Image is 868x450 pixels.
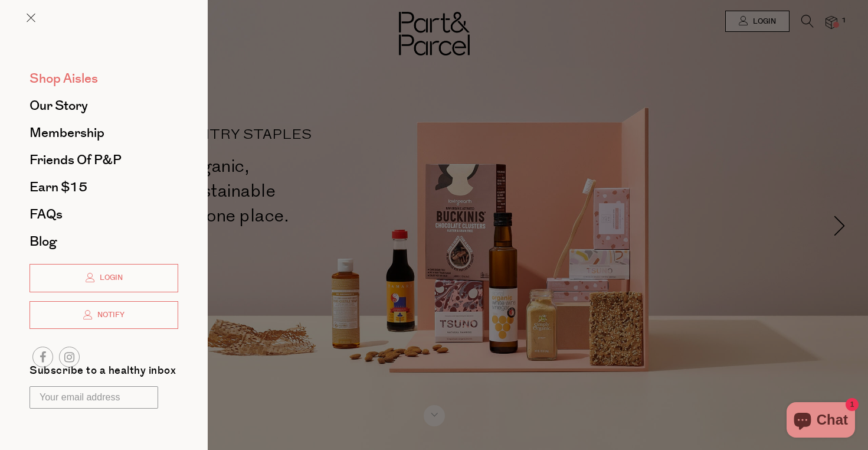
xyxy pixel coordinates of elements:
span: Blog [30,232,57,251]
a: Notify [30,301,178,330]
a: Login [30,264,178,292]
a: FAQs [30,208,178,221]
span: Shop Aisles [30,69,98,88]
inbox-online-store-chat: Shopify online store chat [783,402,859,441]
span: Notify [94,310,125,320]
span: Login [97,273,123,283]
a: Shop Aisles [30,72,178,85]
a: Blog [30,235,178,248]
span: Friends of P&P [30,151,122,169]
a: Friends of P&P [30,154,178,167]
span: Our Story [30,96,88,115]
input: Your email address [30,386,158,409]
span: Earn $15 [30,178,87,197]
span: Membership [30,123,104,142]
a: Our Story [30,99,178,112]
a: Earn $15 [30,181,178,194]
a: Membership [30,126,178,139]
label: Subscribe to a healthy inbox [30,366,176,380]
span: FAQs [30,205,63,224]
